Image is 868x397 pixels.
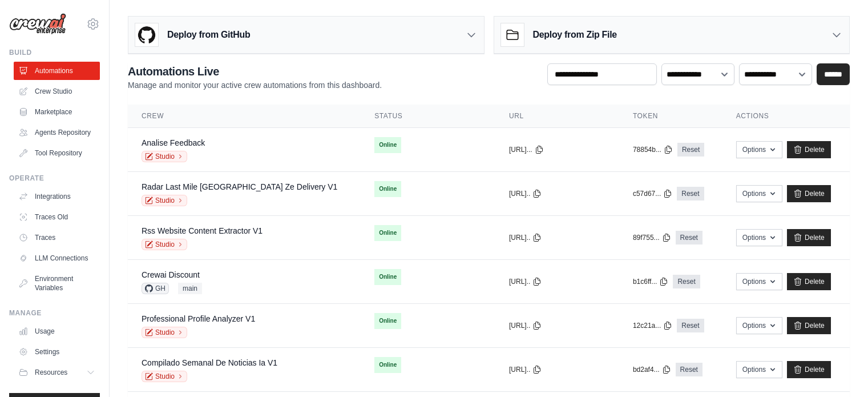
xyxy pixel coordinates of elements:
span: Online [374,137,401,153]
a: Analise Feedback [142,138,205,147]
a: Professional Profile Analyzer V1 [142,314,255,323]
h3: Deploy from Zip File [533,28,617,42]
button: Options [736,317,782,334]
button: Options [736,273,782,290]
button: c57d67... [633,189,672,198]
a: Studio [142,151,187,162]
span: Online [374,357,401,373]
a: Marketplace [14,103,100,121]
button: Options [736,185,782,202]
a: Settings [14,343,100,361]
span: Online [374,269,401,285]
a: Reset [676,363,703,376]
button: Options [736,361,782,378]
th: Crew [128,105,361,128]
a: Usage [14,322,100,340]
a: Agents Repository [14,123,100,142]
span: Online [374,181,401,197]
th: URL [495,105,619,128]
a: Delete [787,141,831,158]
button: 78854b... [633,145,673,154]
h3: Deploy from GitHub [167,28,250,42]
a: Traces [14,228,100,247]
button: 89f755... [633,233,671,242]
h2: Automations Live [128,63,382,79]
a: Traces Old [14,208,100,226]
span: Online [374,313,401,329]
a: Compilado Semanal De Noticias Ia V1 [142,358,277,367]
div: Operate [9,174,100,183]
th: Actions [722,105,850,128]
a: Reset [676,231,703,244]
a: Delete [787,185,831,202]
a: Studio [142,195,187,206]
th: Token [619,105,722,128]
div: Build [9,48,100,57]
button: Resources [14,363,100,382]
a: Studio [142,327,187,338]
a: Studio [142,371,187,382]
p: Manage and monitor your active crew automations from this dashboard. [128,79,382,91]
a: Rss Website Content Extractor V1 [142,226,263,235]
a: Delete [787,229,831,246]
a: Reset [677,319,704,332]
a: Crewai Discount [142,270,200,279]
a: Reset [677,187,704,200]
button: Options [736,141,782,158]
button: Options [736,229,782,246]
span: Resources [35,368,67,377]
th: Status [361,105,495,128]
a: Reset [673,275,700,288]
a: Tool Repository [14,144,100,162]
a: Delete [787,317,831,334]
a: Studio [142,239,187,250]
a: Reset [677,143,704,157]
a: Environment Variables [14,270,100,297]
button: bd2af4... [633,365,671,374]
span: main [178,283,202,294]
button: b1c6ff... [633,277,668,286]
span: GH [142,283,169,294]
img: GitHub Logo [135,23,158,46]
img: Logo [9,13,66,35]
a: Delete [787,361,831,378]
a: Integrations [14,187,100,206]
a: Radar Last Mile [GEOGRAPHIC_DATA] Ze Delivery V1 [142,182,337,191]
a: Delete [787,273,831,290]
a: Automations [14,62,100,80]
div: Manage [9,308,100,318]
span: Online [374,225,401,241]
a: LLM Connections [14,249,100,267]
button: 12c21a... [633,321,672,330]
a: Crew Studio [14,82,100,101]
